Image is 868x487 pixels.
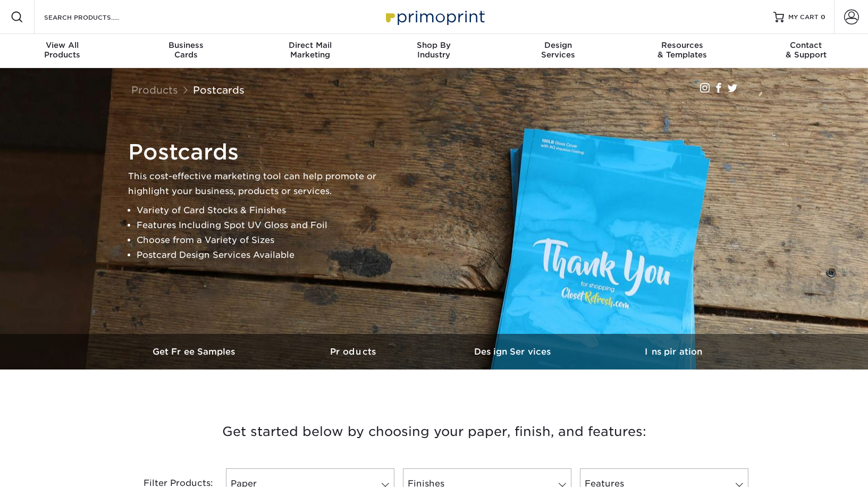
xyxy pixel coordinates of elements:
[43,11,147,23] input: SEARCH PRODUCTS.....
[620,40,744,60] div: & Templates
[744,40,868,50] span: Contact
[594,347,753,357] h3: Inspiration
[275,347,434,357] h3: Products
[275,334,434,370] a: Products
[115,347,275,357] h3: Get Free Samples
[124,40,248,50] span: Business
[372,34,496,68] a: Shop ByIndustry
[434,334,594,370] a: Design Services
[131,84,178,96] a: Products
[496,40,620,50] span: Design
[434,347,594,357] h3: Design Services
[137,248,394,263] li: Postcard Design Services Available
[372,40,496,50] span: Shop By
[124,34,248,68] a: BusinessCards
[123,408,745,456] h3: Get started below by choosing your paper, finish, and features:
[248,40,372,50] span: Direct Mail
[788,13,819,22] span: MY CART
[620,40,744,50] span: Resources
[620,34,744,68] a: Resources& Templates
[137,203,394,218] li: Variety of Card Stocks & Finishes
[128,169,394,199] p: This cost-effective marketing tool can help promote or highlight your business, products or servi...
[372,40,496,60] div: Industry
[248,40,372,60] div: Marketing
[381,5,487,28] img: Primoprint
[594,334,753,370] a: Inspiration
[137,233,394,248] li: Choose from a Variety of Sizes
[137,218,394,233] li: Features Including Spot UV Gloss and Foil
[124,40,248,60] div: Cards
[496,40,620,60] div: Services
[248,34,372,68] a: Direct MailMarketing
[744,40,868,60] div: & Support
[193,84,245,96] a: Postcards
[744,34,868,68] a: Contact& Support
[496,34,620,68] a: DesignServices
[821,13,825,21] span: 0
[128,139,394,165] h1: Postcards
[115,334,275,370] a: Get Free Samples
